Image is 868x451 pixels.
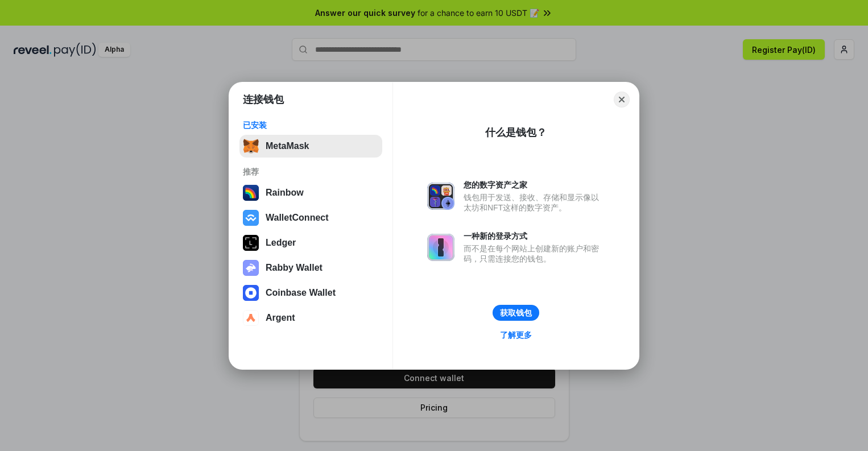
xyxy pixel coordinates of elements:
a: 了解更多 [493,328,539,342]
div: Coinbase Wallet [266,288,336,298]
img: svg+xml,%3Csvg%20width%3D%2228%22%20height%3D%2228%22%20viewBox%3D%220%200%2028%2028%22%20fill%3D... [243,310,259,326]
div: Argent [266,313,295,323]
img: svg+xml,%3Csvg%20xmlns%3D%22http%3A%2F%2Fwww.w3.org%2F2000%2Fsvg%22%20width%3D%2228%22%20height%3... [243,235,259,251]
div: 推荐 [243,167,379,177]
button: Coinbase Wallet [239,282,382,304]
div: WalletConnect [266,213,329,223]
img: svg+xml,%3Csvg%20xmlns%3D%22http%3A%2F%2Fwww.w3.org%2F2000%2Fsvg%22%20fill%3D%22none%22%20viewBox... [243,260,259,276]
button: Rabby Wallet [239,256,382,279]
div: Ledger [266,238,296,248]
div: 一种新的登录方式 [464,231,605,241]
div: 已安装 [243,120,379,130]
img: svg+xml,%3Csvg%20width%3D%2228%22%20height%3D%2228%22%20viewBox%3D%220%200%2028%2028%22%20fill%3D... [243,210,259,226]
div: 获取钱包 [500,308,532,318]
button: WalletConnect [239,206,382,229]
h1: 连接钱包 [243,93,284,106]
button: Close [614,92,630,107]
img: svg+xml,%3Csvg%20fill%3D%22none%22%20height%3D%2233%22%20viewBox%3D%220%200%2035%2033%22%20width%... [243,138,259,154]
div: MetaMask [266,141,309,151]
div: Rainbow [266,188,304,198]
button: Ledger [239,231,382,254]
div: 而不是在每个网站上创建新的账户和密码，只需连接您的钱包。 [464,243,605,264]
div: 您的数字资产之家 [464,180,605,190]
img: svg+xml,%3Csvg%20width%3D%22120%22%20height%3D%22120%22%20viewBox%3D%220%200%20120%20120%22%20fil... [243,185,259,201]
img: svg+xml,%3Csvg%20xmlns%3D%22http%3A%2F%2Fwww.w3.org%2F2000%2Fsvg%22%20fill%3D%22none%22%20viewBox... [427,183,454,210]
div: 什么是钱包？ [485,126,547,139]
div: Rabby Wallet [266,263,323,273]
img: svg+xml,%3Csvg%20width%3D%2228%22%20height%3D%2228%22%20viewBox%3D%220%200%2028%2028%22%20fill%3D... [243,285,259,301]
button: Argent [239,307,382,329]
button: Rainbow [239,181,382,204]
button: MetaMask [239,135,382,158]
img: svg+xml,%3Csvg%20xmlns%3D%22http%3A%2F%2Fwww.w3.org%2F2000%2Fsvg%22%20fill%3D%22none%22%20viewBox... [427,234,454,261]
div: 了解更多 [500,330,532,340]
button: 获取钱包 [493,305,539,321]
div: 钱包用于发送、接收、存储和显示像以太坊和NFT这样的数字资产。 [464,192,605,213]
